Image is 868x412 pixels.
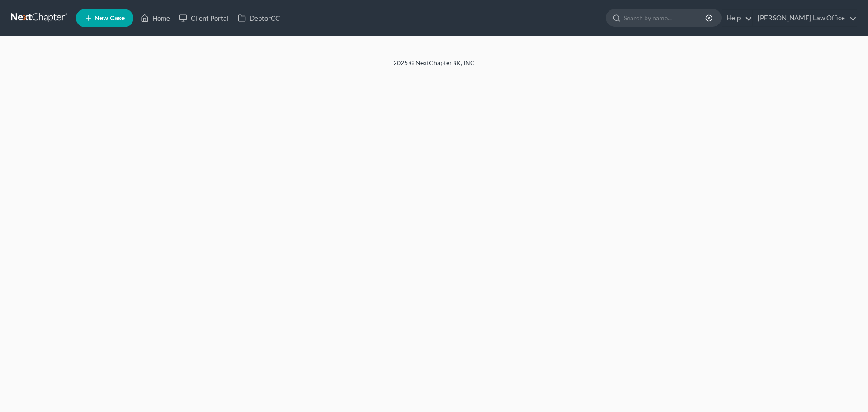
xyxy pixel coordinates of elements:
a: Client Portal [175,10,233,26]
a: Help [722,10,752,26]
a: DebtorCC [233,10,284,26]
input: Search by name... [624,9,707,26]
span: New Case [94,15,125,22]
a: [PERSON_NAME] Law Office [753,10,857,26]
div: 2025 © NextChapterBK, INC [176,58,692,75]
a: Home [136,10,175,26]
